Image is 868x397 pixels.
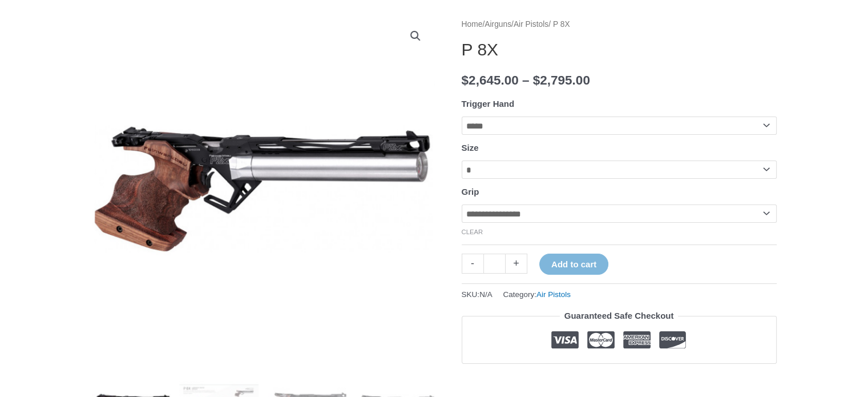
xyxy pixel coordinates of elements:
label: Grip [462,187,479,197]
label: Size [462,143,479,153]
a: Clear options [462,228,483,235]
span: $ [462,73,469,87]
a: View full-screen image gallery [405,26,426,46]
span: $ [533,73,540,87]
button: Add to cart [539,254,608,275]
a: - [462,254,483,274]
a: Air Pistols [514,20,548,29]
label: Trigger Hand [462,99,515,109]
input: Product quantity [483,254,506,274]
iframe: Customer reviews powered by Trustpilot [462,372,777,386]
span: – [522,73,530,87]
span: SKU: [462,287,492,302]
img: P 8X [92,17,434,360]
legend: Guaranteed Safe Checkout [560,308,679,324]
h1: P 8X [462,39,777,60]
bdi: 2,645.00 [462,73,519,87]
a: Home [462,20,483,29]
bdi: 2,795.00 [533,73,590,87]
a: Airguns [485,20,511,29]
nav: Breadcrumb [462,17,777,32]
span: N/A [479,290,492,299]
a: Air Pistols [536,290,571,299]
a: + [506,254,527,274]
span: Category: [503,287,571,302]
